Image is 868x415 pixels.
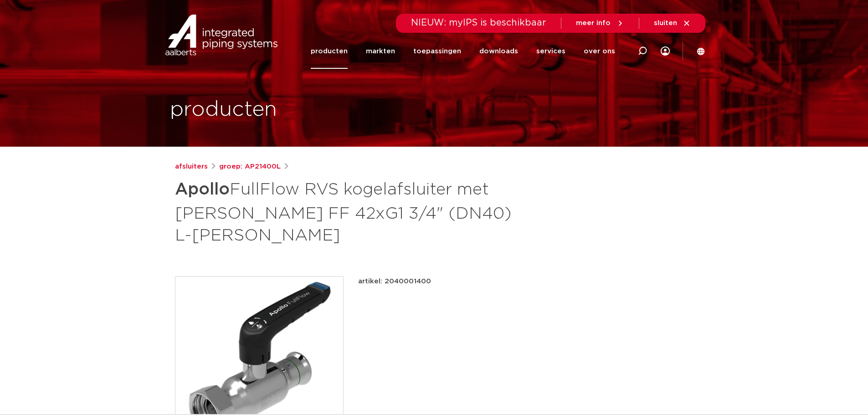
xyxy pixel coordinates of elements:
[175,181,230,198] strong: Apollo
[175,176,517,247] h1: FullFlow RVS kogelafsluiter met [PERSON_NAME] FF 42xG1 3/4" (DN40) L-[PERSON_NAME]
[576,19,624,27] a: meer info
[413,34,461,69] a: toepassingen
[576,20,611,26] span: meer info
[654,20,677,26] span: sluiten
[479,34,518,69] a: downloads
[311,34,615,69] nav: Menu
[654,19,691,27] a: sluiten
[366,34,395,69] a: markten
[311,34,348,69] a: producten
[175,161,208,172] a: afsluiters
[170,95,277,124] h1: producten
[536,34,565,69] a: services
[358,276,431,287] p: artikel: 2040001400
[219,161,281,172] a: groep: AP21400L
[411,18,546,27] span: NIEUW: myIPS is beschikbaar
[584,34,615,69] a: over ons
